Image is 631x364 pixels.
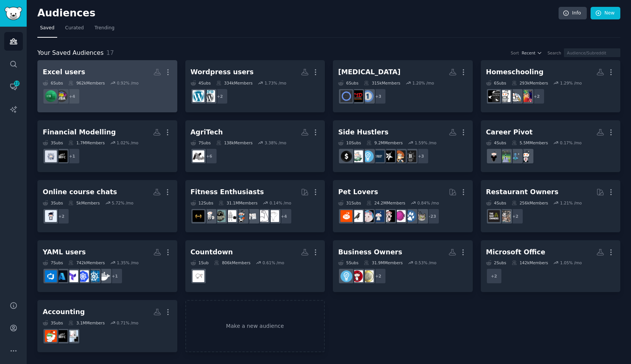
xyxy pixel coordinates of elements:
div: 315k Members [364,80,400,86]
span: 17 [106,49,114,56]
div: YAML users [43,247,86,257]
a: Financial Modelling3Subs1.7MMembers1.02% /mo+1FinancialCareersfinancialmodelling [37,120,177,172]
a: Homeschooling6Subs293kMembers1.29% /mo+2HomeSchoolingUKhomeschoolHomeschoolingHomeschoolRecovery [481,60,621,112]
img: SaaSMarketing [383,150,395,162]
div: + 4 [64,88,80,104]
img: Entrepreneur [362,150,374,162]
div: 5.72 % /mo [112,200,133,206]
img: GYM [225,210,236,222]
div: 31.1M Members [218,200,257,206]
div: Financial Modelling [43,128,116,137]
div: 2 Sub s [486,260,506,265]
div: + 2 [53,208,69,224]
img: docker [98,270,110,282]
div: 1.73 % /mo [265,80,286,86]
img: newzealand [193,270,204,282]
div: + 6 [201,148,217,164]
div: + 3 [413,148,429,164]
div: 3 Sub s [43,200,63,206]
div: Side Hustlers [338,128,389,137]
div: 31 Sub s [338,200,361,206]
img: birding [351,210,363,222]
img: dogswithjobs [372,210,384,222]
a: YAML users7Subs742kMembers1.35% /mo+1dockerk8skubernetesTerraformAZUREazuredevops [37,240,177,292]
a: Restaurant Owners4Subs256kMembers1.21% /mo+2restaurantownersBarOwners [481,180,621,232]
div: 7 Sub s [191,140,211,145]
div: AgriTech [191,128,223,137]
img: PersonalFinanceCanada [351,270,363,282]
img: FinancialCareers [56,150,67,162]
div: 12 Sub s [191,200,214,206]
img: BarOwners [488,210,500,222]
img: coursecreators [45,210,57,222]
div: Wordpress users [191,67,254,77]
div: 742k Members [68,260,105,265]
img: financialmodelling [45,150,57,162]
div: Search [548,50,561,56]
div: 1.59 % /mo [415,140,437,145]
img: restaurantowners [499,210,511,222]
a: 12 [4,77,23,96]
div: + 1 [107,268,123,284]
img: strength_training [257,210,268,222]
div: 3.1M Members [68,320,104,326]
img: diabetes_t1 [362,90,374,102]
div: 142k Members [512,260,548,265]
div: 5k Members [68,200,100,206]
a: Accounting3Subs3.1MMembers0.71% /moconsultingFinancialCareersAccounting [37,300,177,352]
img: parrots [383,210,395,222]
img: Career_Advice [520,150,532,162]
div: 6 Sub s [486,80,506,86]
div: Accounting [43,307,85,317]
img: GummySearch logo [5,7,22,20]
div: 24.2M Members [366,200,405,206]
div: 31.9M Members [364,260,403,265]
div: + 2 [370,268,386,284]
img: GymMotivation [214,210,226,222]
img: cats [415,210,427,222]
div: 1.7M Members [68,140,104,145]
img: Aquariums [394,210,406,222]
img: Wordpress [193,90,204,102]
img: HomeSchoolingUK [520,90,532,102]
div: Online course chats [43,187,117,197]
span: 12 [13,81,20,86]
a: [MEDICAL_DATA]6Subs315kMembers1.20% /mo+3diabetes_t1Type1Diabetesdiabetes [333,60,473,112]
div: 0.84 % /mo [417,200,439,206]
img: weightroom [203,210,215,222]
div: + 1 [64,148,80,164]
img: azuredevops [45,270,57,282]
img: findapath [499,150,511,162]
span: Your Saved Audiences [37,48,104,58]
div: + 2 [212,88,228,104]
div: 3 Sub s [43,140,63,145]
div: 1.05 % /mo [560,260,582,265]
div: 256k Members [512,200,548,206]
div: 1.21 % /mo [560,200,582,206]
a: Online course chats3Subs5kMembers5.72% /mo+2coursecreators [37,180,177,232]
div: 7 Sub s [43,260,63,265]
img: Homeschooling [499,90,511,102]
div: 4 Sub s [486,140,506,145]
a: Info [559,7,587,20]
img: careerguidance [488,150,500,162]
img: diabetes [340,90,352,102]
img: workout [193,210,204,222]
div: 6 Sub s [338,80,358,86]
div: + 2 [529,88,545,104]
div: 6 Sub s [43,80,63,86]
img: Health [235,210,247,222]
div: 1.20 % /mo [412,80,434,86]
div: + 2 [507,208,523,224]
img: RATS [362,210,374,222]
div: Sort [511,50,519,56]
div: Fitness Enthusiasts [191,187,264,197]
a: Fitness Enthusiasts12Subs31.1MMembers0.14% /mo+4Fitnessstrength_trainingloseitHealthGYMGymMotivat... [185,180,325,232]
input: Audience/Subreddit [564,48,620,57]
div: 0.17 % /mo [560,140,582,145]
div: 4 Sub s [486,200,506,206]
span: Curated [65,25,84,32]
div: 0.53 % /mo [415,260,437,265]
div: Business Owners [338,247,402,257]
div: Excel users [43,67,85,77]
